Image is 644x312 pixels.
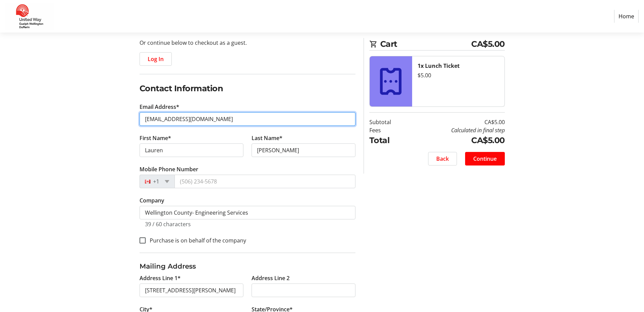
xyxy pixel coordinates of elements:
tr-character-limit: 39 / 60 characters [145,220,191,228]
td: CA$5.00 [408,118,505,126]
h2: Contact Information [140,82,355,95]
label: Mobile Phone Number [140,165,198,173]
label: First Name* [140,134,171,142]
label: Last Name* [252,134,282,142]
span: Continue [473,155,497,163]
span: Cart [380,38,472,50]
span: CA$5.00 [471,38,505,50]
p: Or continue below to checkout as a guest. [140,39,355,47]
label: Address Line 1* [140,274,181,282]
label: Address Line 2 [252,274,290,282]
label: Company [140,196,164,204]
button: Continue [465,152,505,165]
input: (506) 234-5678 [174,175,355,188]
td: Subtotal [369,118,408,126]
input: Address [140,284,243,297]
span: Log In [148,55,164,63]
td: Fees [369,126,408,134]
img: United Way Guelph Wellington Dufferin's Logo [5,3,54,30]
h3: Mailing Address [140,261,355,271]
label: Email Address* [140,103,179,111]
div: $5.00 [418,71,499,79]
strong: 1x Lunch Ticket [418,62,460,70]
span: Back [436,155,449,163]
td: Calculated in final step [408,126,505,134]
td: CA$5.00 [408,134,505,147]
button: Back [428,152,457,165]
button: Log In [140,52,172,66]
label: Purchase is on behalf of the company [146,236,246,245]
a: Home [614,10,639,23]
td: Total [369,134,408,147]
